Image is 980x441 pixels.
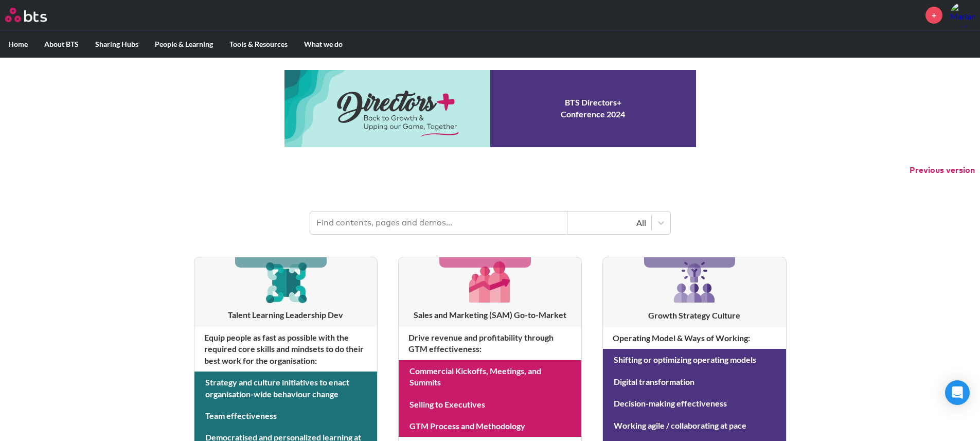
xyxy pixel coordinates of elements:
label: Sharing Hubs [87,31,147,58]
label: About BTS [36,31,87,58]
a: + [925,7,942,24]
h4: Operating Model & Ways of Working : [603,327,786,349]
label: Tools & Resources [221,31,296,58]
div: All [573,217,646,228]
h3: Talent Learning Leadership Dev [194,309,377,321]
input: Find contents, pages and demos... [310,211,567,234]
img: [object Object] [261,257,310,306]
img: [object Object] [466,257,514,306]
label: What we do [296,31,351,58]
a: Go home [5,8,66,22]
img: BTS Logo [5,8,47,22]
div: Open Intercom Messenger [945,380,970,405]
button: Previous version [910,165,975,176]
h4: Equip people as fast as possible with the required core skills and mindsets to do their best work... [194,327,377,372]
img: [object Object] [670,257,719,307]
h3: Sales and Marketing (SAM) Go-to-Market [399,309,581,321]
img: Mariana Cardoso [950,3,975,27]
h3: Growth Strategy Culture [603,310,786,321]
a: Profile [950,3,975,27]
a: Conference 2024 [284,70,696,147]
label: People & Learning [147,31,221,58]
h4: Drive revenue and profitability through GTM effectiveness : [399,327,581,360]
